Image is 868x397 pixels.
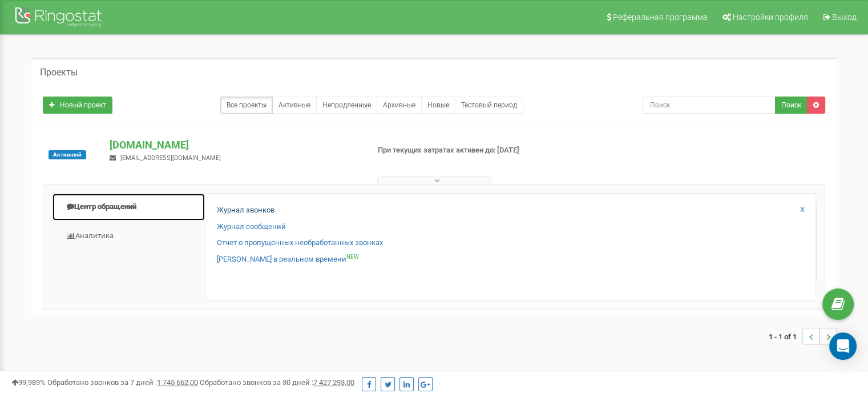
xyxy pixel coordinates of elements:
div: Open Intercom Messenger [829,332,857,360]
a: Журнал сообщений [217,222,286,232]
p: [DOMAIN_NAME] [110,138,359,153]
span: Выход [832,13,857,22]
span: Обработано звонков за 7 дней : [47,378,198,387]
span: [EMAIL_ADDRESS][DOMAIN_NAME] [120,154,221,162]
a: X [800,204,805,215]
span: Реферальная программа [613,13,708,22]
a: [PERSON_NAME] в реальном времениNEW [217,254,359,265]
a: Аналитика [52,222,205,250]
a: Все проекты [220,97,273,114]
u: 7 427 293,00 [313,378,354,387]
span: Настройки профиля [733,13,808,22]
a: Непродленные [316,97,377,114]
a: Журнал звонков [217,205,274,216]
span: 99,989% [11,378,46,387]
a: Отчет о пропущенных необработанных звонках [217,238,383,248]
a: Центр обращений [52,193,205,221]
span: 1 - 1 of 1 [769,328,802,345]
a: Новый проект [43,97,112,114]
span: Активный [49,150,86,159]
u: 1 745 662,00 [157,378,198,387]
nav: ... [769,316,837,356]
sup: NEW [346,254,359,260]
span: Обработано звонков за 30 дней : [200,378,354,387]
button: Поиск [775,97,808,114]
a: Тестовый период [455,97,523,114]
input: Поиск [643,97,776,114]
a: Новые [421,97,455,114]
p: При текущих затратах активен до: [DATE] [378,145,560,156]
a: Активные [272,97,317,114]
h5: Проекты [40,67,78,78]
a: Архивные [377,97,422,114]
